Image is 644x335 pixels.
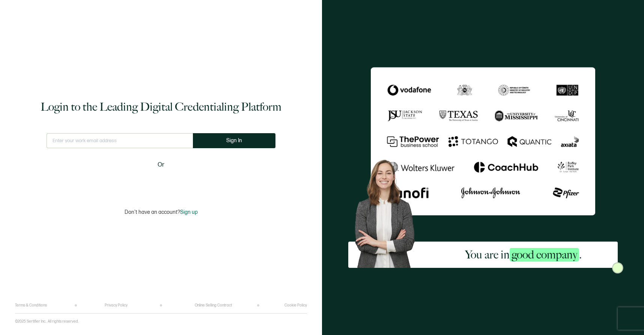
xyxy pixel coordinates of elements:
a: Terms & Conditions [15,303,47,308]
h2: You are in . [465,247,582,262]
input: Enter your work email address [47,133,193,148]
button: Sign In [193,133,275,148]
p: ©2025 Sertifier Inc.. All rights reserved. [15,319,79,324]
span: Sign In [226,138,242,143]
img: Sertifier Login [612,262,623,273]
a: Cookie Policy [284,303,307,308]
a: Online Selling Contract [195,303,232,308]
span: good company [510,248,579,261]
span: Or [158,160,164,170]
p: Don't have an account? [125,209,198,215]
img: Sertifier Login - You are in <span class="strong-h">good company</span>. Hero [348,154,429,268]
span: Sign up [180,209,198,215]
iframe: Sign in with Google Button [114,174,208,191]
img: Sertifier Login - You are in <span class="strong-h">good company</span>. [371,67,596,215]
a: Privacy Policy [105,303,128,308]
h1: Login to the Leading Digital Credentialing Platform [41,99,281,114]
